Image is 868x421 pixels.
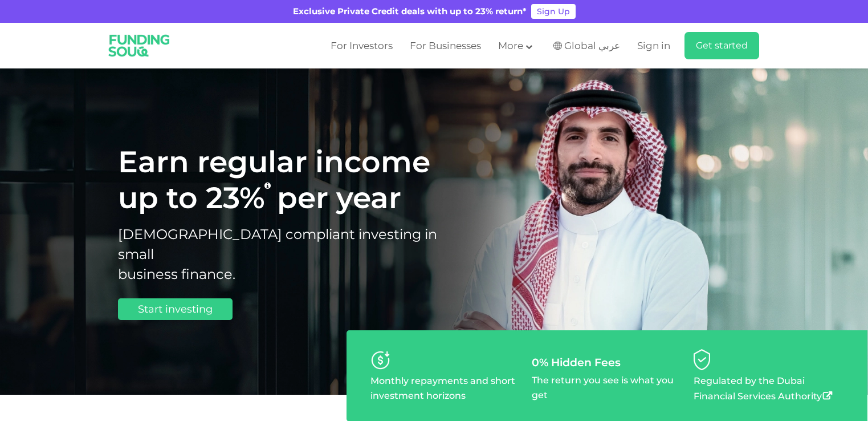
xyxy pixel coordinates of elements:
[328,37,396,55] a: For Investors
[532,356,682,369] div: 0% Hidden Fees
[532,373,682,403] p: The return you see is what you get
[293,5,527,18] div: Exclusive Private Credit deals with up to 23% return*
[370,374,520,403] p: Monthly repayments and short investment horizons
[498,40,523,51] span: More
[118,224,454,284] h2: [DEMOGRAPHIC_DATA] compliant investing in small business finance.
[118,298,233,320] a: Start investing
[101,25,178,66] img: Logo
[138,303,213,315] span: Start investing
[277,180,401,216] span: per year
[553,42,562,50] img: SA Flag
[694,349,710,370] img: diversifyYourPortfolioByLending
[637,40,670,51] span: Sign in
[696,40,748,51] span: Get started
[531,4,576,19] a: Sign Up
[694,374,843,404] p: Regulated by the Dubai Financial Services Authority
[634,37,670,55] a: Sign in
[118,144,430,216] span: Earn regular income up to 23%
[407,37,484,55] a: For Businesses
[264,182,271,189] i: 23% IRR (expected) ~ 15% Net yield (expected)
[564,39,620,52] span: Global عربي
[370,350,390,370] img: personaliseYourRisk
